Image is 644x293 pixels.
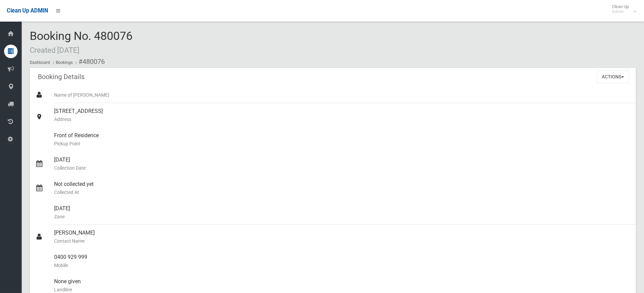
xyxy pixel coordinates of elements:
[54,127,630,152] div: Front of Residence
[54,152,630,176] div: [DATE]
[54,261,630,269] small: Mobile
[54,91,630,99] small: Name of [PERSON_NAME]
[597,71,629,83] button: Actions
[54,115,630,123] small: Address
[54,164,630,172] small: Collection Date
[54,188,630,196] small: Collected At
[30,46,79,54] small: Created [DATE]
[54,103,630,127] div: [STREET_ADDRESS]
[609,4,636,14] span: Clean Up
[54,176,630,200] div: Not collected yet
[54,140,630,148] small: Pickup Point
[54,249,630,273] div: 0400 929 999
[54,213,630,221] small: Zone
[54,200,630,225] div: [DATE]
[56,60,73,65] a: Bookings
[7,7,48,14] span: Clean Up ADMIN
[54,237,630,245] small: Contact Name
[74,55,105,68] li: #480076
[612,9,629,14] small: Admin
[30,70,93,83] header: Booking Details
[30,60,50,65] a: Dashboard
[30,29,133,55] span: Booking No. 480076
[54,225,630,249] div: [PERSON_NAME]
